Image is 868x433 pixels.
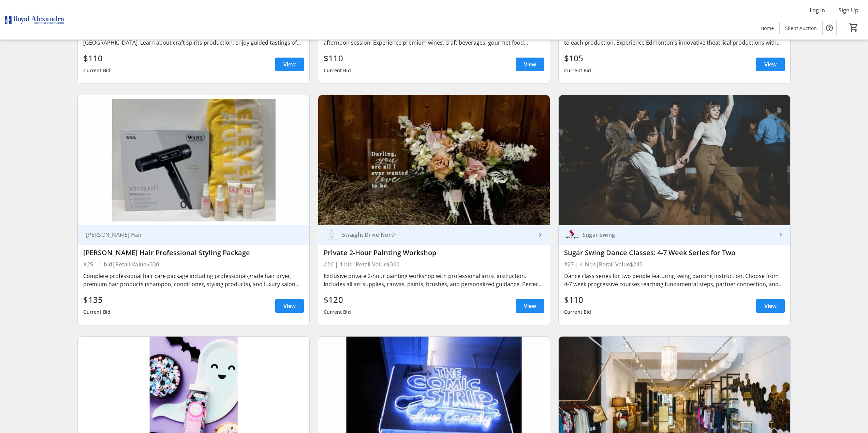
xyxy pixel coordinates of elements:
a: View [275,299,304,313]
div: Current Bid [564,306,591,318]
span: Sign Up [839,6,858,14]
div: Current Bid [83,306,111,318]
span: View [524,60,536,68]
div: #26 | 1 bid | Retail Value $300 [324,260,544,269]
div: Current Bid [564,64,591,77]
span: Log In [810,6,825,14]
button: Log In [804,5,830,16]
div: [PERSON_NAME] Hair Professional Styling Package [83,249,304,257]
span: View [764,60,777,68]
div: #27 | 4 bids | Retail Value $240 [564,260,785,269]
span: Home [761,25,774,32]
img: Royal Alexandra Hospital Foundation's Logo [4,3,65,37]
button: Help [823,21,836,35]
div: Complete professional hair care package including professional-grade hair dryer, premium hair pro... [83,272,304,288]
div: Sugar Swing Dance Classes: 4-7 Week Series for Two [564,249,785,257]
div: Dance class series for two people featuring swing dancing instruction. Choose from 4-7 week progr... [564,272,785,288]
a: Straight Drive NorthStraight Drive North [318,225,550,245]
span: View [283,60,296,68]
a: Silent Auction [780,22,822,34]
img: Shayla Lynn Hair Professional Styling Package [78,95,309,225]
a: View [516,58,544,71]
div: $105 [564,52,591,64]
a: View [756,58,785,71]
div: Sugar Swing [580,231,777,238]
div: Straight Drive North [339,231,536,238]
div: $120 [324,294,351,306]
div: Current Bid [324,306,351,318]
a: View [756,299,785,313]
div: $110 [83,52,111,64]
div: Current Bid [324,64,351,77]
div: [PERSON_NAME] Hair [83,231,296,238]
mat-icon: keyboard_arrow_right [777,231,785,239]
img: Sugar Swing Dance Classes: 4-7 Week Series for Two [559,95,790,225]
a: Home [755,22,779,34]
div: Exclusive private 2-hour painting workshop with professional artist instruction. Includes all art... [324,272,544,288]
button: Cart [848,21,860,34]
div: #25 | 1 bid | Retail Value $330 [83,260,304,269]
div: $110 [324,52,351,64]
span: View [524,302,536,310]
div: Private 2-Hour Painting Workshop [324,249,544,257]
button: Sign Up [833,5,864,16]
div: Current Bid [83,64,111,77]
span: Silent Auction [785,25,817,32]
a: View [516,299,544,313]
img: Private 2-Hour Painting Workshop [318,95,550,225]
span: View [764,302,777,310]
a: Sugar SwingSugar Swing [559,225,790,245]
a: View [275,58,304,71]
div: $110 [564,294,591,306]
img: Straight Drive North [324,227,339,243]
img: Sugar Swing [564,227,580,243]
mat-icon: keyboard_arrow_right [536,231,544,239]
span: View [283,302,296,310]
div: $135 [83,294,111,306]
